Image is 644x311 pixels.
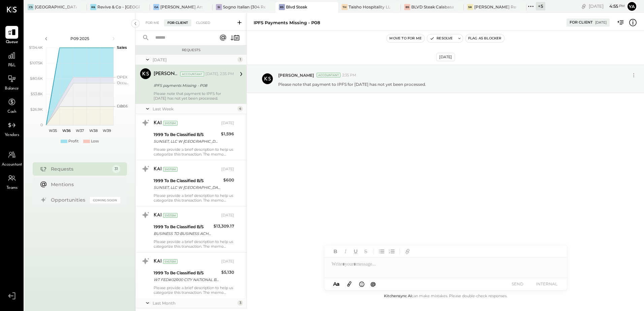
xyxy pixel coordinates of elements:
[163,213,178,218] div: System
[154,120,162,127] div: KAI
[221,213,234,218] div: [DATE]
[237,106,243,111] div: 4
[154,270,219,276] div: 1999 To Be Classified B/S
[411,4,453,10] div: BLVD Steak Calabasas
[349,4,391,10] div: Taisho Hospitality LLC
[8,63,16,69] span: P&L
[154,258,162,265] div: KAI
[142,20,163,26] div: For Me
[223,177,234,183] div: $600
[117,75,128,79] text: OPEX
[5,86,19,92] span: Balance
[97,4,139,10] div: Revive & Co - [GEOGRAPHIC_DATA]
[154,212,162,219] div: KAI
[0,119,23,138] a: Vendors
[214,223,234,230] div: $13,309.17
[91,139,99,144] div: Loss
[6,185,18,191] span: Teams
[205,71,234,77] div: [DATE], 2:35 PM
[0,148,23,168] a: Accountant
[154,147,234,157] div: Please provide a brief description to help us categorize this transaction. The memo might be help...
[6,39,18,45] span: Queue
[51,197,87,203] div: Opportunities
[139,48,243,53] div: Requests
[154,91,234,101] div: Please note that payment to IPFS for [DATE] has not yet been processed.
[474,4,516,10] div: [PERSON_NAME] Restaurant & Deli
[237,57,243,62] div: 1
[223,4,265,10] div: Sogno Italian (304 Restaurant)
[28,4,34,10] div: CS
[221,167,234,172] div: [DATE]
[51,36,108,41] div: P09 2025
[112,165,120,173] div: 31
[387,34,424,42] button: Move to for me
[436,53,455,61] div: [DATE]
[2,162,22,168] span: Accountant
[254,20,320,26] div: IPFS payments Missing - P08
[221,131,234,137] div: $1,596
[404,4,410,10] div: BS
[154,223,212,230] div: 1999 To Be Classified B/S
[351,247,360,256] button: Underline
[153,4,159,10] div: GA
[117,104,127,108] text: Labor
[30,61,43,65] text: $107.5K
[342,73,356,78] span: 2:35 PM
[153,57,236,63] div: [DATE]
[580,3,587,10] div: copy link
[193,20,214,26] div: Closed
[163,259,178,264] div: System
[31,92,43,96] text: $53.8K
[154,166,162,173] div: KAI
[153,300,236,306] div: Last Month
[5,132,19,138] span: Vendors
[89,128,97,133] text: W38
[331,247,340,256] button: Bold
[154,177,221,184] div: 1999 To Be Classified B/S
[154,230,212,237] div: BUSINESS TO BUSINESS ACH AMERICAN EXPRESS ACH PMT 250820 M2390 [PERSON_NAME]
[368,280,378,288] button: @
[342,4,348,10] div: TH
[153,106,236,112] div: Last Week
[0,96,23,115] a: Cash
[336,281,340,287] span: a
[163,121,178,126] div: System
[49,128,57,133] text: W35
[331,280,342,288] button: Aa
[371,281,376,287] span: @
[30,76,43,81] text: $80.6K
[154,193,234,203] div: Please provide a brief description to help us categorize this transaction. The memo might be help...
[164,20,191,26] div: For Client
[278,72,314,78] span: [PERSON_NAME]
[40,123,43,127] text: 0
[76,128,84,133] text: W37
[465,34,504,42] button: Flag as Blocker
[216,4,222,10] div: SI
[403,247,412,256] button: Add URL
[387,247,396,256] button: Ordered List
[626,1,637,12] button: Ya
[90,197,120,203] div: Coming Soon
[154,276,219,283] div: WT FED#02R00 CITY NATIONAL BANK /FTR/BNF=[PERSON_NAME] SRF# OWXXXXXXXX545156 TRN#XXXXXXXX9606 RFB...
[377,247,386,256] button: Unordered List
[467,4,473,10] div: SR
[237,300,243,306] div: 3
[361,247,370,256] button: Strikethrough
[154,285,234,295] div: Please provide a brief description to help us categorize this transaction. The memo might be help...
[29,45,43,50] text: $134.4K
[536,2,545,10] div: + 5
[30,107,43,112] text: $26.9K
[51,166,109,172] div: Requests
[163,167,178,172] div: System
[221,269,234,276] div: $5,130
[0,72,23,92] a: Balance
[62,128,70,133] text: W36
[154,82,232,89] div: IPFS payments Missing - P08
[0,172,23,191] a: Teams
[154,131,219,138] div: 1999 To Be Classified B/S
[286,4,307,10] div: Blvd Steak
[154,138,219,145] div: SUNSET, LLC W [GEOGRAPHIC_DATA]
[221,259,234,264] div: [DATE]
[180,72,204,76] div: Accountant
[0,26,23,45] a: Queue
